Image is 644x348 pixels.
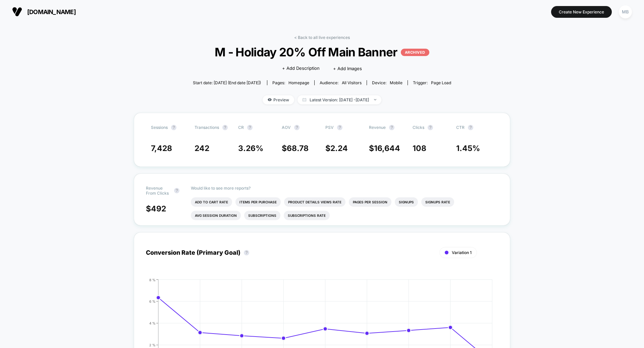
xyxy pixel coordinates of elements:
[238,144,263,153] span: 3.26 %
[195,125,219,130] span: Transactions
[294,125,300,130] button: ?
[10,6,78,17] button: [DOMAIN_NAME]
[303,98,306,101] img: calendar
[468,125,473,130] button: ?
[390,80,402,85] span: mobile
[222,125,228,130] button: ?
[320,80,362,85] div: Audience:
[288,80,309,85] span: homepage
[619,5,632,18] div: MB
[367,80,408,85] span: Device:
[149,343,156,347] tspan: 2 %
[244,250,249,255] button: ?
[369,125,386,130] span: Revenue
[12,7,22,17] img: Visually logo
[27,8,76,15] span: [DOMAIN_NAME]
[191,186,498,191] p: Would like to see more reports?
[452,250,472,255] span: Variation 1
[413,80,451,85] div: Trigger:
[244,211,280,220] li: Subscriptions
[263,95,294,104] span: Preview
[456,125,465,130] span: CTR
[146,204,166,213] span: $
[287,144,309,153] span: 68.78
[174,188,179,193] button: ?
[431,80,451,85] span: Page Load
[238,125,244,130] span: CR
[330,144,348,153] span: 2.24
[206,45,438,59] span: M - Holiday 20% Off Main Banner
[247,125,253,130] button: ?
[146,186,171,196] span: Revenue From Clicks
[374,144,400,153] span: 16,644
[551,6,612,18] button: Create New Experience
[401,49,429,56] p: ARCHIVED
[284,211,330,220] li: Subscriptions Rate
[413,144,426,153] span: 108
[413,125,424,130] span: Clicks
[151,204,166,213] span: 492
[149,278,156,282] tspan: 8 %
[342,80,362,85] span: All Visitors
[337,125,342,130] button: ?
[298,95,381,104] span: Latest Version: [DATE] - [DATE]
[349,197,391,207] li: Pages Per Session
[151,144,172,153] span: 7,428
[282,144,309,153] span: $
[282,65,320,72] span: + Add Description
[191,211,241,220] li: Avg Session Duration
[149,299,156,303] tspan: 6 %
[149,321,156,325] tspan: 4 %
[282,125,291,130] span: AOV
[374,99,376,100] img: end
[389,125,394,130] button: ?
[395,197,418,207] li: Signups
[195,144,209,153] span: 242
[272,80,309,85] div: Pages:
[193,80,261,85] span: Start date: [DATE] (End date [DATE])
[369,144,400,153] span: $
[191,197,232,207] li: Add To Cart Rate
[421,197,454,207] li: Signups Rate
[428,125,433,130] button: ?
[151,125,168,130] span: Sessions
[617,5,634,19] button: MB
[235,197,281,207] li: Items Per Purchase
[456,144,480,153] span: 1.45 %
[325,125,334,130] span: PSV
[294,35,350,40] a: < Back to all live experiences
[325,144,348,153] span: $
[333,66,362,71] span: + Add Images
[284,197,345,207] li: Product Details Views Rate
[171,125,176,130] button: ?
